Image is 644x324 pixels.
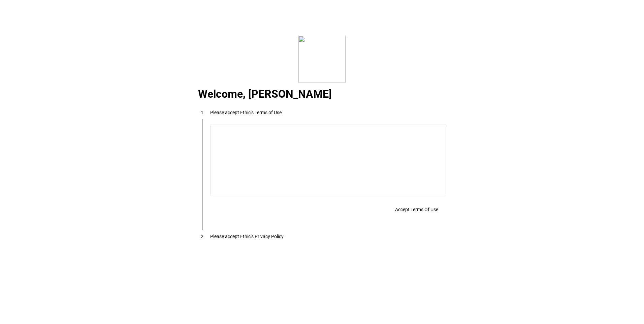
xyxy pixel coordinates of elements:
[210,110,282,115] div: Please accept Ethic’s Terms of Use
[201,110,203,115] span: 1
[190,91,454,99] div: Welcome, [PERSON_NAME]
[298,36,346,83] img: corporate.svg
[210,234,284,239] div: Please accept Ethic’s Privacy Policy
[201,234,203,239] span: 2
